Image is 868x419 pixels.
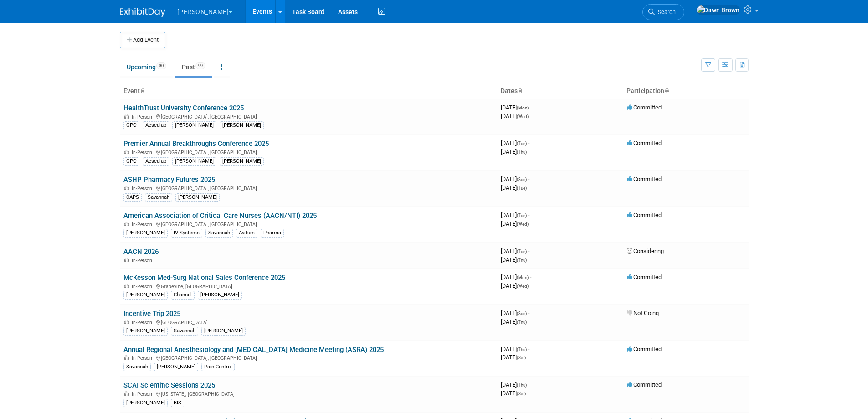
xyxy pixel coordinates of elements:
[123,354,493,361] div: [GEOGRAPHIC_DATA], [GEOGRAPHIC_DATA]
[124,222,129,226] img: In-Person Event
[123,121,139,129] div: GPO
[120,32,165,48] button: Add Event
[124,186,129,190] img: In-Person Event
[124,284,129,288] img: In-Person Event
[175,58,212,76] a: Past99
[501,113,529,119] span: [DATE]
[132,320,155,326] span: In-Person
[143,157,169,166] div: Aesculap
[120,83,497,99] th: Event
[517,114,529,119] span: (Wed)
[517,275,529,280] span: (Mon)
[528,140,529,146] span: -
[517,177,527,182] span: (Sun)
[132,258,155,264] span: In-Person
[171,399,184,407] div: BIS
[627,176,662,182] span: Committed
[627,212,662,218] span: Committed
[501,140,529,146] span: [DATE]
[132,355,155,361] span: In-Person
[124,320,129,324] img: In-Person Event
[123,282,493,290] div: Grapevine, [GEOGRAPHIC_DATA]
[501,220,529,227] span: [DATE]
[497,83,623,99] th: Dates
[528,381,529,388] span: -
[517,284,529,289] span: (Wed)
[123,346,384,354] a: Annual Regional Anesthesiology and [MEDICAL_DATA] Medicine Meeting (ASRA) 2025
[123,148,493,155] div: [GEOGRAPHIC_DATA], [GEOGRAPHIC_DATA]
[501,212,529,218] span: [DATE]
[123,193,142,202] div: CAPS
[132,391,155,397] span: In-Person
[501,346,529,352] span: [DATE]
[501,310,529,316] span: [DATE]
[528,346,529,352] span: -
[501,256,527,263] span: [DATE]
[501,176,529,182] span: [DATE]
[154,363,198,371] div: [PERSON_NAME]
[664,87,669,94] a: Sort by Participation Type
[201,327,246,335] div: [PERSON_NAME]
[132,114,155,120] span: In-Person
[171,327,198,335] div: Savannah
[172,157,216,166] div: [PERSON_NAME]
[201,363,235,371] div: Pain Control
[205,229,233,237] div: Savannah
[123,327,168,335] div: [PERSON_NAME]
[171,229,202,237] div: IV Systems
[696,5,740,15] img: Dawn Brown
[172,121,216,129] div: [PERSON_NAME]
[140,87,144,94] a: Sort by Event Name
[120,58,173,76] a: Upcoming30
[517,347,527,352] span: (Thu)
[261,229,284,237] div: Pharma
[627,274,662,280] span: Committed
[627,248,664,254] span: Considering
[195,62,205,69] span: 99
[175,193,220,202] div: [PERSON_NAME]
[518,87,522,94] a: Sort by Start Date
[501,381,529,388] span: [DATE]
[517,105,529,110] span: (Mon)
[627,346,662,352] span: Committed
[627,104,662,111] span: Committed
[501,248,529,254] span: [DATE]
[627,140,662,146] span: Committed
[123,140,269,148] a: Premier Annual Breakthroughs Conference 2025
[123,399,168,407] div: [PERSON_NAME]
[123,104,244,112] a: HealthTrust University Conference 2025
[528,212,529,218] span: -
[123,184,493,191] div: [GEOGRAPHIC_DATA], [GEOGRAPHIC_DATA]
[132,150,155,155] span: In-Person
[123,390,493,397] div: [US_STATE], [GEOGRAPHIC_DATA]
[517,186,527,191] span: (Tue)
[642,4,684,20] a: Search
[123,310,180,318] a: Incentive Trip 2025
[132,186,155,191] span: In-Person
[627,310,659,316] span: Not Going
[123,176,215,184] a: ASHP Pharmacy Futures 2025
[501,148,527,155] span: [DATE]
[517,320,527,325] span: (Thu)
[517,213,527,218] span: (Tue)
[627,381,662,388] span: Committed
[220,157,264,166] div: [PERSON_NAME]
[124,114,129,119] img: In-Person Event
[528,248,529,254] span: -
[501,104,531,111] span: [DATE]
[123,274,285,282] a: McKesson Med-Surg National Sales Conference 2025
[123,318,493,326] div: [GEOGRAPHIC_DATA]
[501,354,526,361] span: [DATE]
[123,212,317,220] a: American Association of Critical Care Nurses (AACN/NTI) 2025
[123,363,151,371] div: Savannah
[655,9,676,16] span: Search
[501,184,527,191] span: [DATE]
[501,282,529,289] span: [DATE]
[530,274,531,280] span: -
[124,391,129,396] img: In-Person Event
[132,222,155,228] span: In-Person
[123,381,215,389] a: SCAI Scientific Sessions 2025
[236,229,257,237] div: Avitum
[517,141,527,146] span: (Tue)
[145,193,172,202] div: Savannah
